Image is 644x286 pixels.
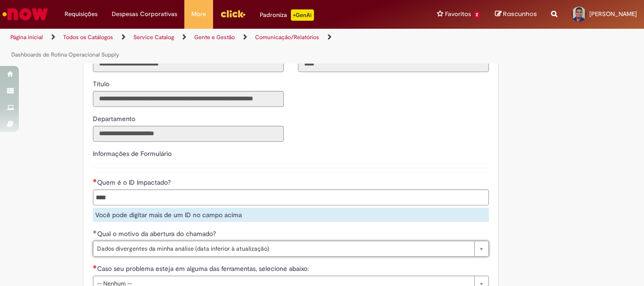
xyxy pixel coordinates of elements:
[97,229,218,238] span: Qual o motivo da abertura do chamado?
[220,7,246,21] img: click_logo_yellow_360x200.png
[112,9,177,19] span: Despesas Corporativas
[93,265,97,269] span: Necessários
[65,9,98,19] span: Requisições
[260,9,314,21] div: Padroniza
[93,114,137,123] label: Somente leitura - Departamento
[93,80,111,88] span: Somente leitura - Título
[133,33,174,41] a: Service Catalog
[473,11,481,19] span: 2
[255,33,319,41] a: Comunicação/Relatórios
[1,5,50,24] img: ServiceNow
[93,126,284,142] input: Departamento
[63,33,113,41] a: Todos os Catálogos
[194,33,235,41] a: Gente e Gestão
[445,9,471,19] span: Favoritos
[503,9,537,18] span: Rascunhos
[93,230,97,234] span: Obrigatório Preenchido
[93,91,284,107] input: Título
[589,10,637,18] span: [PERSON_NAME]
[10,33,43,41] a: Página inicial
[7,29,422,64] ul: Trilhas de página
[93,208,489,222] div: Você pode digitar mais de um ID no campo acima
[93,79,111,89] label: Somente leitura - Título
[93,56,284,72] input: Email
[298,56,489,72] input: Código da Unidade
[11,51,119,58] a: Dashboards de Rotina Operacional Supply
[495,10,537,19] a: Rascunhos
[291,9,314,21] p: +GenAi
[93,149,172,158] label: Informações de Formulário
[97,264,311,273] span: Caso seu problema esteja em alguma das ferramentas, selecione abaixo:
[97,178,173,187] span: Quem é o ID Impactado?
[93,179,97,182] span: Necessários
[191,9,206,19] span: More
[97,241,470,256] span: Dados divergentes da minha análise (data inferior à atualização)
